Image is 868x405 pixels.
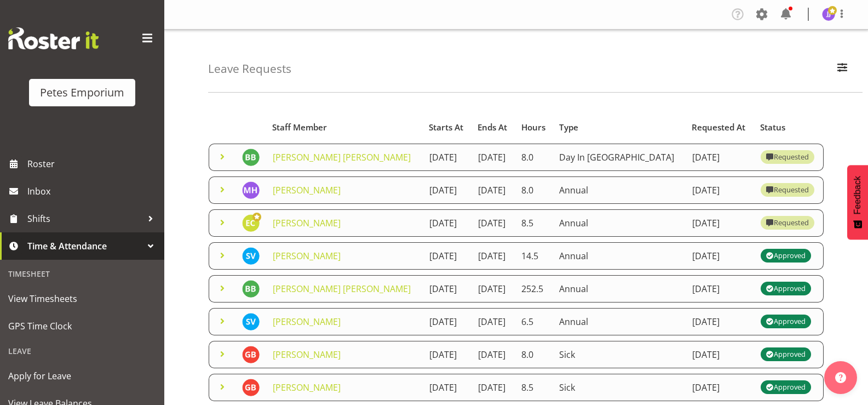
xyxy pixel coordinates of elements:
[8,290,156,307] span: View Timesheets
[515,176,553,204] td: 8.0
[686,308,754,335] td: [DATE]
[3,362,162,390] a: Apply for Leave
[553,308,685,335] td: Annual
[766,315,806,328] div: Approved
[423,341,472,368] td: [DATE]
[472,275,515,303] td: [DATE]
[472,242,515,270] td: [DATE]
[27,210,142,227] span: Shifts
[760,121,785,134] span: Status
[553,374,685,401] td: Sick
[515,144,553,171] td: 8.0
[273,349,341,361] a: [PERSON_NAME]
[553,242,685,270] td: Annual
[423,209,472,237] td: [DATE]
[766,348,806,361] div: Approved
[242,346,260,363] img: gillian-byford11184.jpg
[242,181,260,199] img: mackenzie-halford4471.jpg
[553,341,685,368] td: Sick
[472,341,515,368] td: [DATE]
[831,57,854,81] button: Filter Employees
[242,280,260,298] img: beena-bist9974.jpg
[40,84,124,101] div: Petes Emporium
[273,250,341,262] a: [PERSON_NAME]
[553,209,685,237] td: Annual
[429,121,463,134] span: Starts At
[27,156,159,172] span: Roster
[8,368,156,384] span: Apply for Leave
[3,340,162,362] div: Leave
[692,121,745,134] span: Requested At
[686,374,754,401] td: [DATE]
[3,285,162,312] a: View Timesheets
[27,183,159,199] span: Inbox
[766,216,809,230] div: Requested
[273,217,341,229] a: [PERSON_NAME]
[472,144,515,171] td: [DATE]
[8,27,99,49] img: Rosterit website logo
[515,209,553,237] td: 8.5
[8,318,156,334] span: GPS Time Clock
[686,144,754,171] td: [DATE]
[472,209,515,237] td: [DATE]
[242,149,260,166] img: beena-bist9974.jpg
[686,209,754,237] td: [DATE]
[423,308,472,335] td: [DATE]
[835,372,846,383] img: help-xxl-2.png
[686,341,754,368] td: [DATE]
[423,176,472,204] td: [DATE]
[242,313,260,330] img: sasha-vandervalk6911.jpg
[423,374,472,401] td: [DATE]
[686,275,754,303] td: [DATE]
[853,176,863,214] span: Feedback
[242,379,260,396] img: gillian-byford11184.jpg
[766,151,809,164] div: Requested
[766,184,809,197] div: Requested
[208,62,291,75] h4: Leave Requests
[521,121,545,134] span: Hours
[553,176,685,204] td: Annual
[472,374,515,401] td: [DATE]
[3,312,162,340] a: GPS Time Clock
[686,242,754,270] td: [DATE]
[273,316,341,328] a: [PERSON_NAME]
[553,275,685,303] td: Annual
[515,374,553,401] td: 8.5
[847,165,868,239] button: Feedback - Show survey
[3,263,162,285] div: Timesheet
[273,151,411,163] a: [PERSON_NAME] [PERSON_NAME]
[515,341,553,368] td: 8.0
[272,121,327,134] span: Staff Member
[242,214,260,232] img: emma-croft7499.jpg
[766,381,806,394] div: Approved
[478,121,507,134] span: Ends At
[27,238,142,254] span: Time & Attendance
[273,184,341,196] a: [PERSON_NAME]
[515,242,553,270] td: 14.5
[822,8,835,21] img: janelle-jonkers702.jpg
[423,144,472,171] td: [DATE]
[553,144,685,171] td: Day In [GEOGRAPHIC_DATA]
[242,247,260,265] img: sasha-vandervalk6911.jpg
[515,308,553,335] td: 6.5
[273,381,341,393] a: [PERSON_NAME]
[686,176,754,204] td: [DATE]
[423,275,472,303] td: [DATE]
[472,308,515,335] td: [DATE]
[559,121,578,134] span: Type
[766,249,806,263] div: Approved
[423,242,472,270] td: [DATE]
[515,275,553,303] td: 252.5
[766,282,806,295] div: Approved
[472,176,515,204] td: [DATE]
[273,283,411,295] a: [PERSON_NAME] [PERSON_NAME]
